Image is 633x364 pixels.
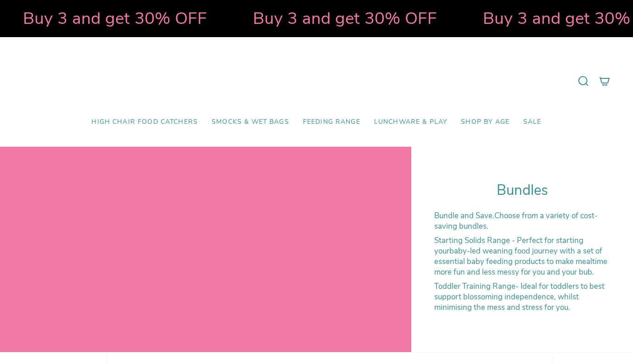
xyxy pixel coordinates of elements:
a: High Chair Food Catchers [84,111,205,133]
a: Mumma’s Little Helpers [237,51,396,111]
p: Choose from a variety of cost-saving bundles. [434,210,610,232]
p: - Ideal for toddlers to best support blossoming independence, whilst minimising the mess and stre... [434,281,610,313]
span: SALE [523,118,542,126]
span: Smocks & Wet Bags [212,118,289,126]
span: Shop by Age [461,118,510,126]
strong: Starting Solids Range [434,235,510,246]
a: Feeding Range [296,111,367,133]
span: baby-led weaning food journey with a set of essential baby feeding products to make mealtime more... [434,246,607,277]
span: High Chair Food Catchers [91,118,198,126]
strong: Buy 3 and get 30% OFF [252,7,436,30]
a: Smocks & Wet Bags [205,111,296,133]
strong: Toddler Training Range [434,281,515,292]
a: Shop by Age [454,111,516,133]
h1: Bundles [434,182,610,199]
span: Feeding Range [303,118,360,126]
a: SALE [516,111,549,133]
a: Lunchware & Play [367,111,454,133]
strong: Buy 3 and get 30% OFF [22,7,206,30]
p: - Perfect for starting your [434,235,610,277]
strong: Bundle and Save. [434,210,494,221]
span: Lunchware & Play [374,118,447,126]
